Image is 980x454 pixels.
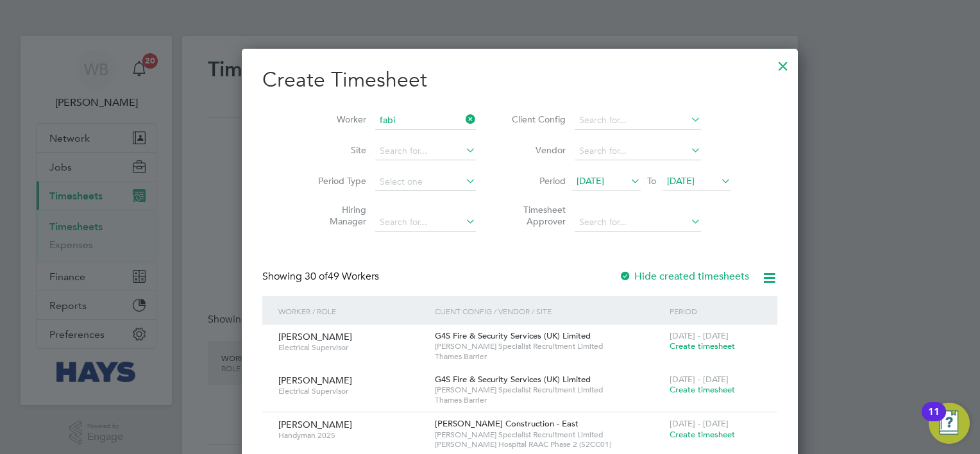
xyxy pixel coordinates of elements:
span: [PERSON_NAME] Specialist Recruitment Limited [435,385,663,395]
span: Electrical Supervisor [278,342,425,353]
button: Open Resource Center, 11 new notifications [929,403,970,444]
span: Create timesheet [670,384,735,395]
span: G4S Fire & Security Services (UK) Limited [435,374,591,385]
div: Client Config / Vendor / Site [432,296,666,326]
span: Thames Barrier [435,395,663,405]
span: [DATE] [667,175,695,187]
span: [PERSON_NAME] Hospital RAAC Phase 2 (52CC01) [435,439,663,450]
div: 11 [928,412,940,428]
span: [PERSON_NAME] Specialist Recruitment Limited [435,341,663,351]
span: [PERSON_NAME] Specialist Recruitment Limited [435,430,663,440]
span: [PERSON_NAME] [278,331,352,342]
h2: Create Timesheet [262,67,777,94]
input: Search for... [375,112,476,130]
span: G4S Fire & Security Services (UK) Limited [435,330,591,341]
input: Search for... [575,112,701,130]
span: 30 of [305,270,328,283]
span: [DATE] - [DATE] [670,418,729,429]
input: Search for... [375,214,476,231]
div: Period [666,296,765,326]
span: [DATE] - [DATE] [670,330,729,341]
label: Period Type [308,175,366,187]
label: Client Config [508,113,566,125]
input: Search for... [575,214,701,231]
label: Vendor [508,144,566,156]
span: Electrical Supervisor [278,386,425,396]
span: Handyman 2025 [278,430,425,441]
div: Showing [262,270,382,283]
span: To [643,172,660,189]
span: [PERSON_NAME] [278,374,352,386]
label: Site [308,144,366,156]
span: Thames Barrier [435,351,663,362]
span: [DATE] - [DATE] [670,374,729,385]
div: Worker / Role [275,296,432,326]
span: 49 Workers [305,270,379,283]
input: Search for... [575,142,701,160]
label: Worker [308,113,366,125]
span: [DATE] [577,175,604,187]
label: Period [508,175,566,187]
span: Create timesheet [670,429,735,440]
span: [PERSON_NAME] [278,419,352,430]
span: [PERSON_NAME] Construction - East [435,418,579,429]
label: Timesheet Approver [508,204,566,227]
label: Hide created timesheets [619,270,749,283]
span: Create timesheet [670,340,735,351]
label: Hiring Manager [308,204,366,227]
